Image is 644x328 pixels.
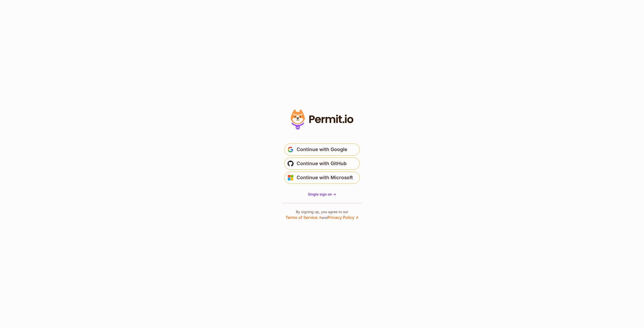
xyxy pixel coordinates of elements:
[284,158,360,170] button: Continue with GitHub
[297,160,347,168] span: Continue with GitHub
[308,192,336,196] span: Single sign on ->
[308,192,336,197] a: Single sign on ->
[286,215,321,220] a: Terms of Service ↗
[284,172,360,184] button: Continue with Microsoft
[328,215,358,220] a: Privacy Policy ↗
[297,146,347,154] span: Continue with Google
[286,209,358,220] p: By signing up, you agree to our and
[297,174,353,182] span: Continue with Microsoft
[284,144,360,156] button: Continue with Google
